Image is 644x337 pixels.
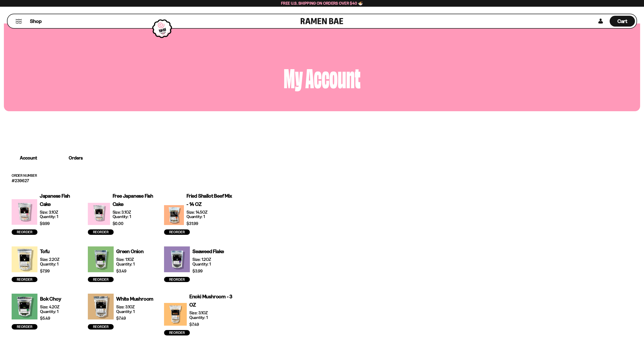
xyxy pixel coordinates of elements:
[30,18,42,25] span: Shop
[187,210,234,215] p: Size: 14.5OZ
[113,214,158,219] p: Quantity: 1
[164,229,190,235] a: Reorder
[189,292,234,309] p: Enoki Mushroom - 3 OZ
[116,269,144,274] p: $3.49
[40,309,61,314] p: Quantity: 1
[113,221,158,226] p: $0.00
[53,150,98,165] a: Orders
[88,324,114,330] a: Reorder
[40,316,61,321] p: $5.49
[192,262,224,267] p: Quantity: 1
[40,262,59,267] p: Quantity: 1
[30,16,42,27] a: Shop
[189,311,234,315] p: Size: 3.1OZ
[40,214,81,219] p: Quantity: 1
[187,214,234,219] p: Quantity: 1
[12,178,632,183] p: #239627
[192,269,224,274] p: $3.99
[40,247,59,255] p: Tofu
[610,14,635,28] div: Cart
[116,305,153,309] p: Size: 3.1OZ
[40,305,61,309] p: Size: 4.2OZ
[8,65,636,88] h2: my account
[116,316,153,321] p: $7.49
[164,277,190,282] a: Reorder
[40,269,59,274] p: $7.99
[189,322,234,327] p: $7.49
[88,229,114,235] a: Reorder
[4,150,53,166] a: Account
[40,295,61,303] p: Bok Choy
[281,1,363,6] span: Free U.S. Shipping on Orders over $40 🍜
[116,295,153,303] p: White Mushroom
[12,324,37,330] a: Reorder
[88,277,114,282] a: Reorder
[116,257,144,262] p: Size: 1.1OZ
[187,221,234,226] p: $31.99
[40,192,81,208] p: Japanese Fish Cake
[116,247,144,255] p: Green Onion
[15,19,22,23] button: Mobile Menu Trigger
[192,257,224,262] p: Size: 1.2OZ
[12,173,632,178] p: Order Number
[192,247,224,255] p: Seaweed Flake
[116,309,153,314] p: Quantity: 1
[40,257,59,262] p: Size: 2.2OZ
[40,210,81,215] p: Size: 3.1OZ
[187,192,234,208] p: Fried Shallot Beef Mix - 14 OZ
[189,315,234,320] p: Quantity: 1
[116,262,144,267] p: Quantity: 1
[164,330,190,335] a: Reorder
[617,18,627,24] span: Cart
[113,192,158,208] p: Free Japanese Fish Cake
[40,221,81,226] p: $9.99
[12,229,37,235] a: Reorder
[113,210,158,215] p: Size: 3.1OZ
[12,277,37,282] a: Reorder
